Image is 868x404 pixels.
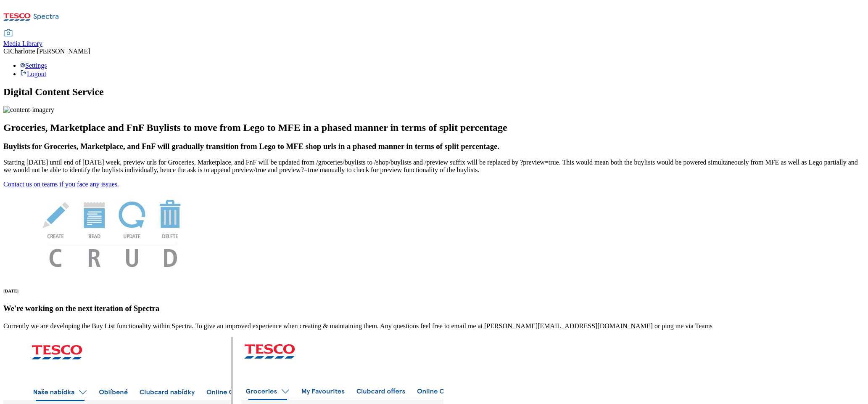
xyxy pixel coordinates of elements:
span: Media Library [3,40,42,47]
h2: Groceries, Marketplace and FnF Buylists to move from Lego to MFE in a phased manner in terms of s... [3,122,865,133]
img: content-imagery [3,106,54,114]
span: Charlotte [PERSON_NAME] [10,48,90,55]
a: Logout [20,70,46,77]
h6: [DATE] [3,288,865,293]
p: Starting [DATE] until end of [DATE] week, preview urls for Groceries, Marketplace, and FnF will b... [3,159,865,174]
h3: Buylists for Groceries, Marketplace, and FnF will gradually transition from Lego to MFE shop urls... [3,142,865,151]
span: CI [3,48,10,55]
a: Contact us on teams if you face any issues. [3,181,119,188]
h1: Digital Content Service [3,86,865,98]
img: News Image [3,188,222,276]
a: Media Library [3,30,42,48]
p: Currently we are developing the Buy List functionality within Spectra. To give an improved experi... [3,322,865,330]
a: Settings [20,62,47,69]
h3: We're working on the next iteration of Spectra [3,304,865,313]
